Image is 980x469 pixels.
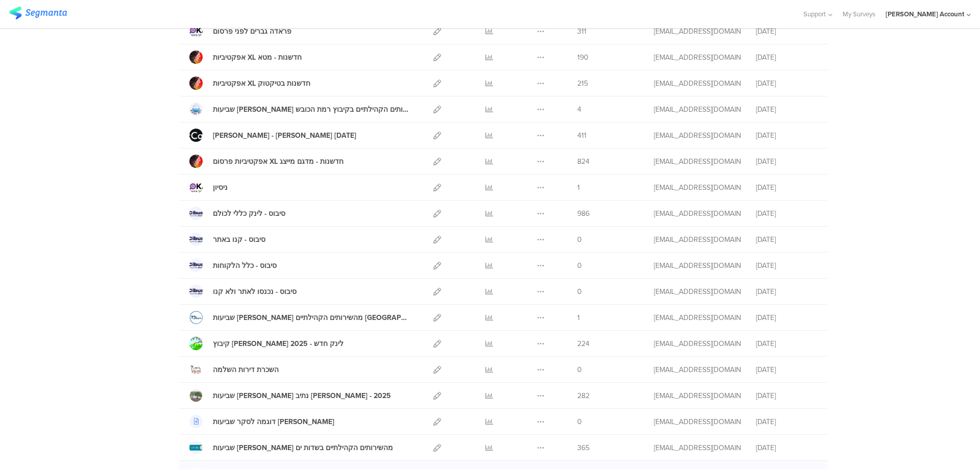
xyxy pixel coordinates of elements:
[654,390,741,401] div: miri@miridikman.co.il
[213,52,302,63] div: אפקטיביות XL חדשנות - מטא
[213,416,334,427] div: דוגמה לסקר שביעות רצון
[189,337,344,350] a: קיבוץ [PERSON_NAME] 2025 - לינק חדש
[756,364,817,375] div: [DATE]
[756,130,817,141] div: [DATE]
[577,390,590,401] span: 282
[213,208,285,219] div: סיבוס - לינק כללי לכולם
[654,234,741,245] div: miri@miridikman.co.il
[213,442,393,453] div: שביעות רצון מהשירותים הקהילתיים בשדות ים
[577,78,588,89] span: 215
[654,338,741,349] div: miri@miridikman.co.il
[654,130,741,141] div: miri@miridikman.co.il
[189,103,411,116] a: שביעות [PERSON_NAME] מהשירותים הקהילתיים בקיבוץ רמת הכובש
[577,26,586,37] span: 311
[756,390,817,401] div: [DATE]
[577,442,590,453] span: 365
[756,286,817,297] div: [DATE]
[189,207,285,220] a: סיבוס - לינק כללי לכולם
[189,181,228,194] a: ניסיון
[189,363,279,376] a: השכרת דירות השלמה
[577,52,589,63] span: 190
[654,208,741,219] div: miri@miridikman.co.il
[213,78,310,89] div: אפקטיביות XL חדשנות בטיקטוק
[189,77,310,90] a: אפקטיביות XL חדשנות בטיקטוק
[189,259,277,272] a: סיבוס - כלל הלקוחות
[756,234,817,245] div: [DATE]
[577,234,582,245] span: 0
[189,415,334,428] a: דוגמה לסקר שביעות [PERSON_NAME]
[213,156,344,167] div: אפקטיביות פרסום XL חדשנות - מדגם מייצג
[756,338,817,349] div: [DATE]
[189,129,356,142] a: [PERSON_NAME] - [PERSON_NAME] [DATE]
[654,78,741,89] div: miri@miridikman.co.il
[577,130,586,141] span: 411
[577,260,582,271] span: 0
[577,286,582,297] span: 0
[654,156,741,167] div: miri@miridikman.co.il
[577,364,582,375] span: 0
[756,104,817,115] div: [DATE]
[577,156,590,167] span: 824
[213,364,279,375] div: השכרת דירות השלמה
[654,104,741,115] div: miri@miridikman.co.il
[756,26,817,37] div: [DATE]
[213,104,411,115] div: שביעות רצון מהשירותים הקהילתיים בקיבוץ רמת הכובש
[189,441,393,454] a: שביעות [PERSON_NAME] מהשירותים הקהילתיים בשדות ים
[577,416,582,427] span: 0
[756,182,817,193] div: [DATE]
[756,52,817,63] div: [DATE]
[756,78,817,89] div: [DATE]
[654,442,741,453] div: miri@miridikman.co.il
[213,130,356,141] div: סקר מקאן - גל 7 ספטמבר 25
[213,338,344,349] div: קיבוץ עינת 2025 - לינק חדש
[213,390,391,401] div: שביעות רצון נתיב הלה - 2025
[577,338,590,349] span: 224
[654,52,741,63] div: miri@miridikman.co.il
[9,7,67,19] img: segmanta logo
[189,285,297,298] a: סיבוס - נכנסו לאתר ולא קנו
[189,24,291,38] a: פראדה גברים לפני פרסום
[577,208,590,219] span: 986
[577,182,580,193] span: 1
[189,51,302,64] a: אפקטיביות XL חדשנות - מטא
[756,260,817,271] div: [DATE]
[213,234,265,245] div: סיבוס - קנו באתר
[654,416,741,427] div: miri@miridikman.co.il
[577,104,581,115] span: 4
[654,364,741,375] div: miri@miridikman.co.il
[654,286,741,297] div: miri@miridikman.co.il
[189,389,391,402] a: שביעות [PERSON_NAME] נתיב [PERSON_NAME] - 2025
[756,416,817,427] div: [DATE]
[189,311,411,324] a: שביעות [PERSON_NAME] מהשירותים הקהילתיים [GEOGRAPHIC_DATA]
[577,312,580,323] span: 1
[213,260,277,271] div: סיבוס - כלל הלקוחות
[654,182,741,193] div: miri@miridikman.co.il
[654,260,741,271] div: miri@miridikman.co.il
[886,9,964,19] div: [PERSON_NAME] Account
[213,26,291,37] div: פראדה גברים לפני פרסום
[756,312,817,323] div: [DATE]
[654,312,741,323] div: miri@miridikman.co.il
[189,233,265,246] a: סיבוס - קנו באתר
[756,156,817,167] div: [DATE]
[213,182,228,193] div: ניסיון
[189,155,344,168] a: אפקטיביות פרסום XL חדשנות - מדגם מייצג
[756,442,817,453] div: [DATE]
[803,9,826,19] span: Support
[756,208,817,219] div: [DATE]
[213,286,297,297] div: סיבוס - נכנסו לאתר ולא קנו
[654,26,741,37] div: miri@miridikman.co.il
[213,312,411,323] div: שביעות רצון מהשירותים הקהילתיים בשדה בוקר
